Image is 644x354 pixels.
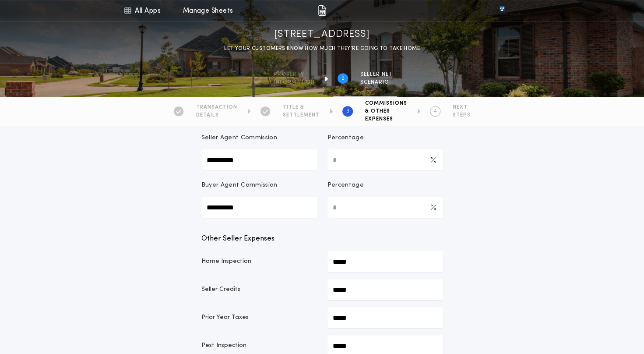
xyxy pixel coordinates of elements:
[283,104,320,111] span: TITLE &
[274,79,315,86] span: information
[201,149,317,170] input: Seller Agent Commission
[327,181,364,190] p: Percentage
[327,149,443,170] input: Percentage
[201,234,443,244] p: Other Seller Expenses
[274,71,315,78] span: Property
[360,79,393,86] span: SCENARIO
[201,134,277,142] p: Seller Agent Commission
[365,100,407,107] span: COMMISSIONS
[274,28,370,42] h1: [STREET_ADDRESS]
[283,112,320,119] span: SETTLEMENT
[360,71,393,78] span: SELLER NET
[224,44,420,53] p: LET YOUR CUSTOMERS KNOW HOW MUCH THEY’RE GOING TO TAKE HOME
[201,197,317,218] input: Buyer Agent Commission
[365,108,407,115] span: & OTHER
[196,112,237,119] span: DETAILS
[327,134,364,142] p: Percentage
[201,257,317,266] p: Home Inspection
[341,75,345,82] h2: 2
[327,197,443,218] input: Percentage
[201,341,317,350] p: Pest Inspection
[453,112,471,119] span: STEPS
[318,5,326,16] img: img
[196,104,237,111] span: TRANSACTION
[346,108,349,115] h2: 3
[201,181,278,190] p: Buyer Agent Commission
[483,6,520,15] img: vs-icon
[453,104,471,111] span: NEXT
[201,285,317,294] p: Seller Credits
[365,116,407,123] span: EXPENSES
[201,313,317,322] p: Prior Year Taxes
[434,108,437,115] h2: 4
